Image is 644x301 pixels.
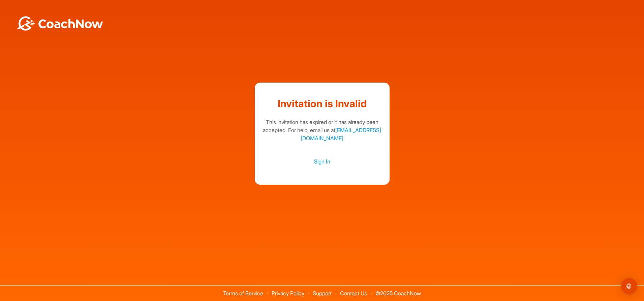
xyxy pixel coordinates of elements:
a: Sign In [262,157,383,166]
a: Terms of Service [223,290,263,297]
span: © 2025 CoachNow [372,285,424,296]
a: Privacy Policy [272,290,304,297]
a: Support [313,290,332,297]
a: Contact Us [340,290,367,297]
div: Open Intercom Messenger [621,278,637,294]
a: [EMAIL_ADDRESS][DOMAIN_NAME] [301,127,381,142]
img: BwLJSsUCoWCh5upNqxVrqldRgqLPVwmV24tXu5FoVAoFEpwwqQ3VIfuoInZCoVCoTD4vwADAC3ZFMkVEQFDAAAAAElFTkSuQmCC [16,16,104,31]
div: This invitation has expired or it has already been accepted. For help, email us at [262,118,383,142]
h1: Invitation is Invalid [262,96,383,111]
